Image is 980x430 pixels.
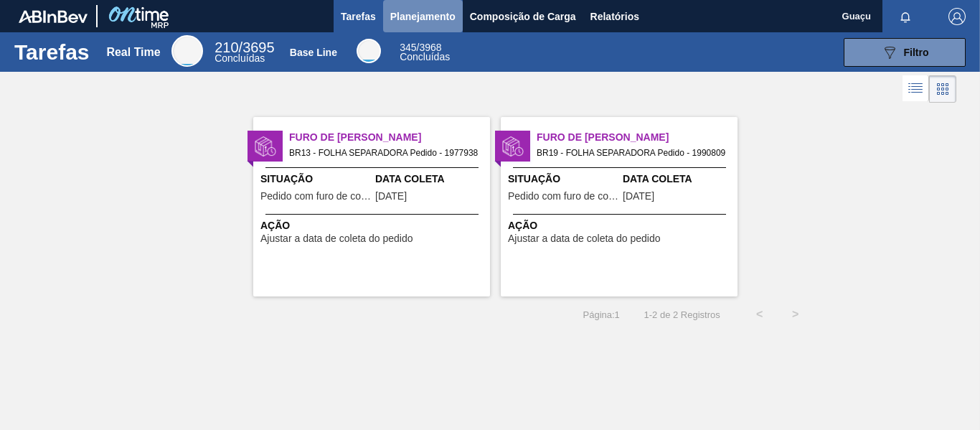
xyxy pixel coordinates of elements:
[400,42,441,53] span: / 3968
[255,136,276,157] img: status
[882,6,928,27] button: Notificações
[903,75,929,103] div: Visão em Lista
[390,8,456,25] span: Planejamento
[623,191,654,202] span: 17/08/2025
[341,8,376,25] span: Tarefas
[289,145,479,161] span: BR13 - FOLHA SEPARADORA Pedido - 1977938
[260,233,413,244] span: Ajustar a data de coleta do pedido
[289,130,490,145] span: Furo de Coleta
[290,47,337,58] div: Base Line
[590,8,639,25] span: Relatórios
[537,145,726,161] span: BR19 - FOLHA SEPARADORA Pedido - 1990809
[171,35,203,67] div: Real Time
[215,39,238,55] span: 210
[14,44,90,60] h1: Tarefas
[260,172,372,187] span: Situação
[508,218,734,233] span: Ação
[375,172,486,187] span: Data Coleta
[742,296,778,332] button: <
[904,47,929,58] span: Filtro
[778,296,814,332] button: >
[641,309,720,320] span: 1 - 2 de 2 Registros
[357,39,381,63] div: Base Line
[106,46,160,59] div: Real Time
[400,51,450,62] span: Concluídas
[470,8,576,25] span: Composição de Carga
[215,39,274,55] span: / 3695
[400,43,450,62] div: Base Line
[19,10,88,23] img: TNhmsLtSVTkK8tSr43FrP2fwEKptu5GPRR3wAAAABJRU5ErkJggg==
[215,42,274,63] div: Real Time
[260,191,372,202] span: Pedido com furo de coleta
[375,191,407,202] span: 31/07/2025
[583,309,620,320] span: Página : 1
[502,136,524,157] img: status
[537,130,738,145] span: Furo de Coleta
[929,75,956,103] div: Visão em Cards
[844,38,966,67] button: Filtro
[508,233,661,244] span: Ajustar a data de coleta do pedido
[948,8,966,25] img: Logout
[508,191,619,202] span: Pedido com furo de coleta
[215,52,265,64] span: Concluídas
[508,172,619,187] span: Situação
[400,42,416,53] span: 345
[623,172,734,187] span: Data Coleta
[260,218,486,233] span: Ação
